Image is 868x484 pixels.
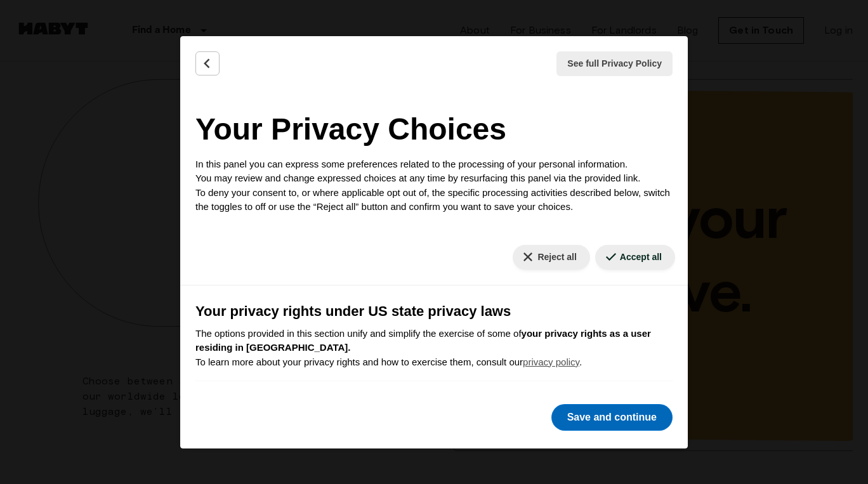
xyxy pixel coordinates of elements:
button: See full Privacy Policy [556,51,673,76]
p: The options provided in this section unify and simplify the exercise of some of To learn more abo... [195,327,673,370]
a: privacy policy [523,356,579,367]
button: Accept all [595,245,675,270]
b: your privacy rights as a user residing in [GEOGRAPHIC_DATA]. [195,328,651,353]
p: In this panel you can express some preferences related to the processing of your personal informa... [195,157,673,214]
button: Save and continue [551,404,673,431]
button: Reject all [513,245,589,270]
h2: Your Privacy Choices [195,107,673,152]
h3: Your privacy rights under US state privacy laws [195,301,673,322]
span: See full Privacy Policy [567,57,662,70]
button: Back [195,51,220,75]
